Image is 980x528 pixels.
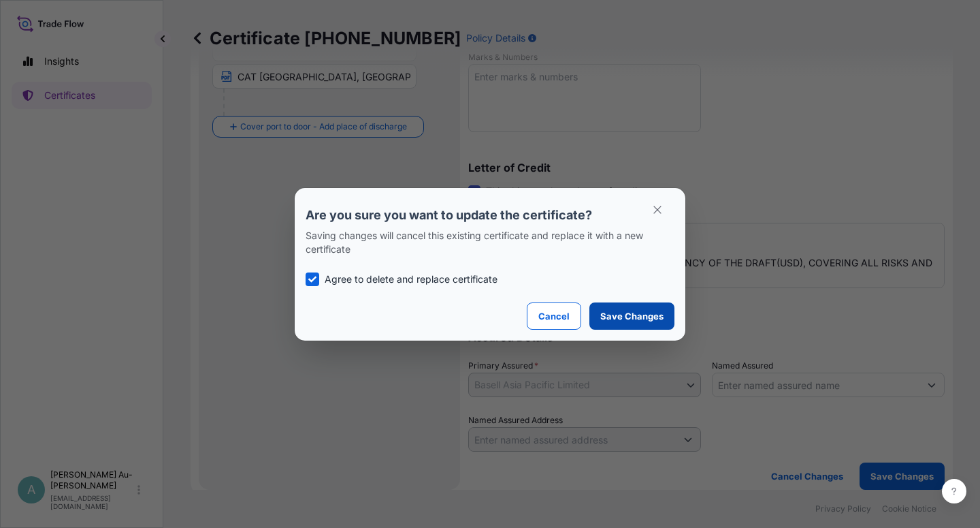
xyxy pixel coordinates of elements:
[589,302,674,330] button: Save Changes
[527,302,581,330] button: Cancel
[306,229,674,256] p: Saving changes will cancel this existing certificate and replace it with a new certificate
[600,309,664,323] p: Save Changes
[306,207,674,223] p: Are you sure you want to update the certificate?
[325,273,497,286] p: Agree to delete and replace certificate
[538,309,570,323] p: Cancel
